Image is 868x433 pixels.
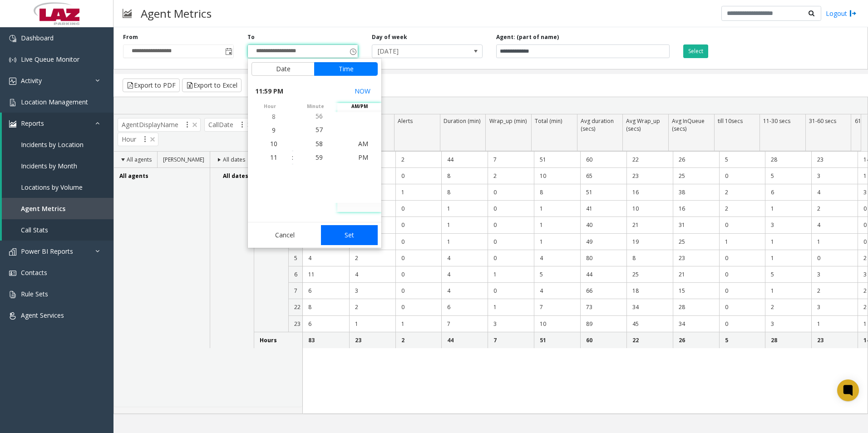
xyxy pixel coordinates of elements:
span: Duration (min) [444,117,480,125]
td: 2 [349,250,395,266]
td: 19 [626,234,673,250]
button: Cancel [252,225,318,245]
td: 21 [673,266,719,283]
button: Export to PDF [123,79,180,92]
td: 83 [303,332,349,348]
button: Select now [351,83,374,99]
label: Day of week [372,33,407,41]
td: 10 [534,168,580,184]
td: 5 [765,168,811,184]
span: 6 [294,271,297,278]
td: 1 [811,234,858,250]
a: Locations by Volume [2,177,113,198]
td: 66 [580,283,626,299]
td: 6 [441,299,488,315]
img: 'icon' [9,312,16,320]
span: Locations by Volume [21,183,83,192]
td: 28 [765,152,811,168]
td: 1 [488,266,534,283]
td: 11 [303,266,349,283]
td: 2 [811,283,858,299]
td: 2 [719,201,765,217]
button: Date tab [252,62,315,76]
td: 41 [580,201,626,217]
td: 25 [673,234,719,250]
td: 34 [673,316,719,332]
td: 0 [719,217,765,233]
td: 28 [673,299,719,315]
td: 4 [441,250,488,266]
td: 1 [534,217,580,233]
td: 23 [626,168,673,184]
h3: Agent Metrics [136,2,216,25]
td: 80 [580,250,626,266]
span: 56 [316,112,323,120]
td: 44 [441,152,488,168]
td: 2 [488,168,534,184]
td: 6 [765,184,811,201]
td: 31 [673,217,719,233]
span: CallDate [204,118,256,132]
td: 10 [626,201,673,217]
td: 4 [811,184,858,201]
td: 0 [719,266,765,283]
td: 51 [534,332,580,348]
a: Logout [826,9,857,18]
td: 7 [488,152,534,168]
span: Reports [21,119,44,128]
label: To [247,33,255,41]
span: Toggle popup [348,45,358,58]
td: 44 [580,266,626,283]
span: 59 [316,153,323,162]
td: 5 [765,266,811,283]
td: 0 [719,316,765,332]
td: 0 [395,266,442,283]
td: 6 [303,283,349,299]
img: 'icon' [9,99,16,106]
span: 57 [316,125,323,134]
td: 51 [580,184,626,201]
span: [PERSON_NAME] [163,156,204,163]
td: 1 [395,184,442,201]
td: 0 [488,217,534,233]
span: till 10secs [718,117,743,125]
span: Toggle popup [223,45,233,58]
td: 1 [441,217,488,233]
span: All dates [223,172,248,180]
span: Agent Metrics [21,204,65,213]
td: 0 [719,168,765,184]
label: Agent: (part of name) [496,33,559,41]
span: 22 [294,303,301,311]
td: 3 [488,316,534,332]
td: 8 [534,184,580,201]
td: 8 [441,168,488,184]
td: 8 [303,299,349,315]
td: 1 [534,201,580,217]
td: 4 [534,283,580,299]
span: 31-60 secs [809,117,836,125]
td: 0 [488,283,534,299]
td: 3 [349,283,395,299]
img: 'icon' [9,270,16,277]
td: 4 [303,250,349,266]
img: 'icon' [9,120,16,128]
span: Activity [21,76,42,85]
td: 4 [349,266,395,283]
span: Avg duration (secs) [581,117,614,133]
span: 10 [270,139,277,148]
td: 25 [673,168,719,184]
td: 0 [395,201,442,217]
span: Avg InQueue (secs) [672,117,705,133]
button: Select [683,44,708,58]
td: 5 [719,332,765,348]
td: 3 [811,299,858,315]
span: Hours [260,336,277,344]
td: 0 [395,234,442,250]
td: 1 [488,299,534,315]
img: 'icon' [9,56,16,64]
td: 0 [488,184,534,201]
td: 3 [811,266,858,283]
td: 1 [765,201,811,217]
span: AM/PM [337,103,381,110]
td: 23 [811,152,858,168]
